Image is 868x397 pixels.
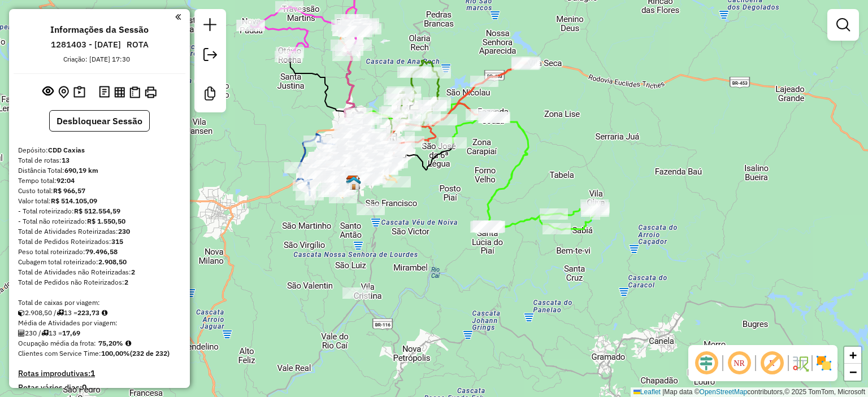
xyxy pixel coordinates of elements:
[199,43,222,69] a: Exportar sessão
[53,186,85,195] strong: R$ 966,57
[18,369,181,378] h4: Rotas improdutivas:
[18,145,181,155] div: Depósito:
[18,298,181,308] div: Total de caixas por viagem:
[59,54,134,64] div: Criação: [DATE] 17:30
[118,227,130,235] strong: 230
[64,166,98,174] strong: 690,19 km
[102,309,107,316] i: Meta Caixas/viagem: 223,23 Diferença: 0,50
[693,350,720,377] span: Ocultar deslocamento
[758,350,785,377] span: Exibir rótulo
[62,156,70,164] strong: 13
[82,382,86,392] strong: 0
[124,278,128,286] strong: 2
[18,383,181,392] h4: Rotas vários dias:
[77,308,99,317] strong: 223,73
[815,354,833,372] img: Exibir/Ocultar setores
[18,349,101,357] span: Clientes com Service Time:
[662,388,664,396] span: |
[56,84,71,101] button: Centralizar mapa no depósito ou ponto de apoio
[40,83,56,101] button: Exibir sessão original
[18,155,181,165] div: Total de rotas:
[18,318,181,328] div: Média de Atividades por viagem:
[51,40,121,50] h6: 1281403 - [DATE]
[51,197,97,205] strong: R$ 514.105,09
[112,84,127,99] button: Visualizar relatório de Roteirização
[101,349,130,357] strong: 100,00%
[844,347,861,364] a: Zoom in
[87,217,125,225] strong: R$ 1.550,50
[74,207,120,215] strong: R$ 512.554,59
[18,247,181,257] div: Peso total roteirizado:
[48,146,85,154] strong: CDD Caxias
[832,14,854,36] a: Exibir filtros
[18,339,96,347] span: Ocupação média da frota:
[50,24,149,35] h4: Informações da Sessão
[85,247,118,256] strong: 79.496,58
[849,365,857,379] span: −
[199,82,222,108] a: Criar modelo
[791,354,809,372] img: Fluxo de ruas
[130,349,170,357] strong: (232 de 232)
[57,309,64,316] i: Total de rotas
[111,237,123,246] strong: 315
[357,204,385,215] div: Atividade não roteirizada - LANCHERIA DAL PICOL LTDA
[57,176,75,185] strong: 92:04
[631,387,868,397] div: Map data © contributors,© 2025 TomTom, Microsoft
[98,339,123,347] strong: 75,20%
[62,329,80,337] strong: 17,69
[125,340,131,347] em: Média calculada utilizando a maior ocupação (%Peso ou %Cubagem) de cada rota da sessão. Rotas cro...
[199,14,222,39] a: Nova sessão e pesquisa
[342,287,371,299] div: Atividade não roteirizada - FAMíGLIA PEZZI RESTA
[346,176,361,190] img: CDD Caxias
[127,40,149,50] h6: ROTA
[18,328,181,338] div: 230 / 13 =
[175,10,181,23] a: Clique aqui para minimizar o painel
[346,175,361,190] img: CDD Caxias
[18,257,181,267] div: Cubagem total roteirizado:
[41,330,49,337] i: Total de rotas
[18,226,181,237] div: Total de Atividades Roteirizadas:
[18,309,25,316] i: Cubagem total roteirizado
[18,216,181,226] div: - Total não roteirizado:
[18,308,181,318] div: 2.908,50 / 13 =
[18,267,181,277] div: Total de Atividades não Roteirizadas:
[18,237,181,247] div: Total de Pedidos Roteirizados:
[849,348,857,362] span: +
[18,277,181,287] div: Total de Pedidos não Roteirizados:
[142,84,159,101] button: Imprimir Rotas
[700,388,748,396] a: OpenStreetMap
[726,350,753,377] span: Ocultar NR
[844,364,861,381] a: Zoom out
[633,388,661,396] a: Leaflet
[71,84,88,101] button: Painel de Sugestão
[49,110,150,132] button: Desbloquear Sessão
[18,330,25,337] i: Total de Atividades
[18,165,181,176] div: Distância Total:
[18,186,181,196] div: Custo total:
[18,176,181,186] div: Tempo total:
[98,258,127,266] strong: 2.908,50
[90,368,95,378] strong: 1
[131,268,135,276] strong: 2
[18,206,181,216] div: - Total roteirizado:
[18,196,181,206] div: Valor total:
[97,84,112,101] button: Logs desbloquear sessão
[127,84,142,101] button: Visualizar Romaneio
